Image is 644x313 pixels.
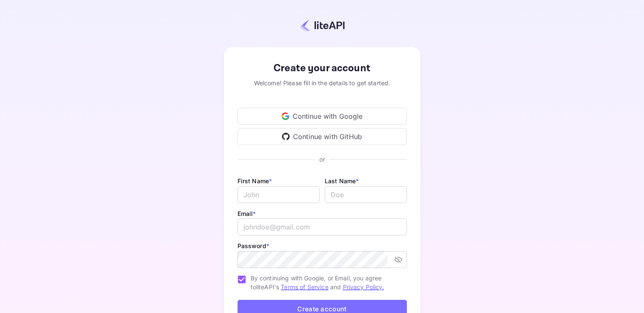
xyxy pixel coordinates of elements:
[281,283,328,291] a: Terms of Service
[238,210,256,217] label: Email
[238,61,407,76] div: Create your account
[300,19,345,31] img: liteapi
[238,78,407,87] div: Welcome! Please fill in the details to get started.
[251,274,400,291] span: By continuing with Google, or Email, you agree to liteAPI's and
[238,218,407,235] input: johndoe@gmail.com
[238,186,320,203] input: John
[343,283,384,291] a: Privacy Policy.
[238,108,407,125] div: Continue with Google
[238,128,407,145] div: Continue with GitHub
[325,186,407,203] input: Doe
[238,242,269,249] label: Password
[325,177,359,184] label: Last Name
[391,252,406,267] button: toggle password visibility
[238,177,272,184] label: First Name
